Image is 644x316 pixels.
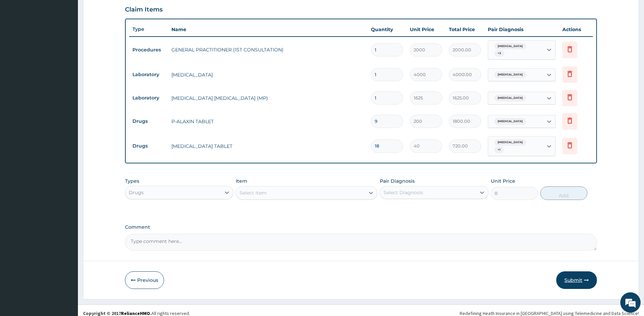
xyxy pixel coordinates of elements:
[407,23,445,36] th: Unit Price
[383,189,423,196] div: Select Diagnosis
[240,189,267,196] div: Select Item
[168,91,368,105] td: [MEDICAL_DATA] [MEDICAL_DATA] (MP)
[125,224,597,230] label: Comment
[129,44,168,56] td: Procedures
[129,140,168,152] td: Drugs
[484,23,559,36] th: Pair Diagnosis
[35,38,114,47] div: Chat with us now
[129,115,168,128] td: Drugs
[125,271,164,289] button: Previous
[380,178,415,184] label: Pair Diagnosis
[494,71,526,78] span: [MEDICAL_DATA]
[129,23,168,36] th: Type
[556,271,597,289] button: Submit
[125,6,163,14] h3: Claim Items
[494,50,504,57] span: + 3
[494,118,526,125] span: [MEDICAL_DATA]
[540,186,587,200] button: Add
[494,146,504,153] span: + 1
[445,23,484,36] th: Total Price
[168,43,368,57] td: GENERAL PRACTITIONER (1ST CONSULTATION)
[368,23,407,36] th: Quantity
[3,185,129,208] textarea: Type your message and hit 'Enter'
[13,34,27,51] img: d_794563401_company_1708531726252_794563401
[129,68,168,81] td: Laboratory
[494,139,526,146] span: [MEDICAL_DATA]
[168,139,368,153] td: [MEDICAL_DATA] TABLET
[168,68,368,82] td: [MEDICAL_DATA]
[111,3,127,20] div: Minimize live chat window
[129,189,144,196] div: Drugs
[494,43,526,50] span: [MEDICAL_DATA]
[125,178,139,184] label: Types
[559,23,593,36] th: Actions
[236,178,247,184] label: Item
[491,178,515,184] label: Unit Price
[168,23,368,36] th: Name
[168,115,368,128] td: P-ALAXIN TABLET
[494,95,526,101] span: [MEDICAL_DATA]
[129,92,168,104] td: Laboratory
[39,85,94,154] span: We're online!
